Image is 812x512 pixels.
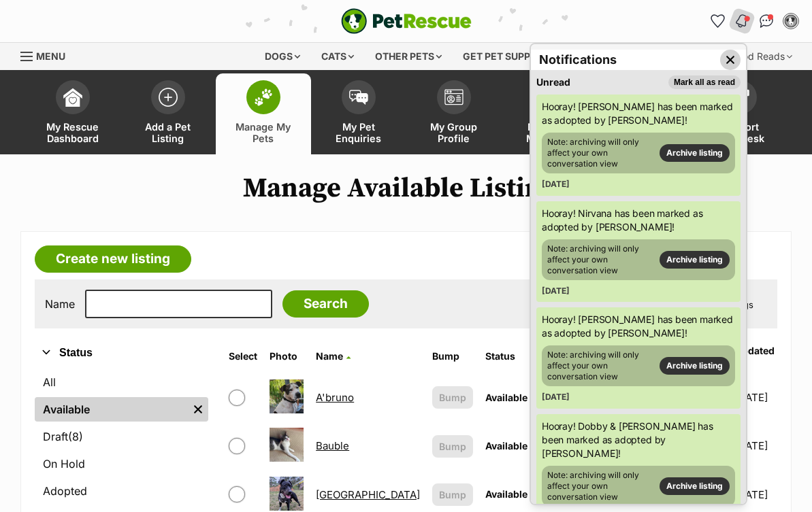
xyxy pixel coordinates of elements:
a: Bauble [316,439,349,452]
h2: Notifications [539,50,617,69]
span: Menu [36,50,65,62]
img: logo-e224e6f780fb5917bec1dbf3a21bbac754714ae5b6737aabdf751b685950b380.svg [341,8,472,34]
label: Name [45,298,75,310]
a: Conversations [756,10,777,32]
a: Draft [35,424,208,449]
span: Bump [439,439,466,454]
div: Cats [312,43,363,70]
img: dashboard-icon-eb2f2d2d3e046f16d808141f083e7271f6b2e854fb5c12c21221c1fb7104beca.svg [63,88,82,107]
a: PetRescue [341,8,472,34]
a: Name [316,350,351,362]
span: Bump [439,488,466,502]
th: Status [480,340,533,373]
p: Hooray! Dobby & [PERSON_NAME] has been marked as adopted by [PERSON_NAME]! [542,420,735,460]
ul: Account quick links [707,10,802,32]
div: Good Reads [721,43,802,70]
button: Status [35,344,208,362]
td: [DATE] [735,422,776,469]
button: Close dropdown [720,50,741,70]
th: Photo [264,340,309,373]
a: My Pet Enquiries [311,73,406,154]
span: My Rescue Dashboard [42,121,103,144]
div: Dogs [255,43,310,70]
a: Archive listing [660,357,730,375]
span: [DATE] [542,286,570,296]
div: Note: archiving will only affect your own conversation view [542,466,735,507]
span: [DATE] [542,179,570,189]
a: My Group Profile [406,73,502,154]
a: Updated [735,345,775,367]
button: Mark all as read [668,75,741,89]
span: Add a Pet Listing [137,121,199,144]
div: Note: archiving will only affect your own conversation view [542,239,735,280]
h3: Unread [536,75,570,89]
a: Remove filter [188,397,208,422]
span: My Team Members [519,121,580,144]
a: Menu [20,43,75,67]
a: Add a Pet Listing [120,73,216,154]
a: Create new listing [35,245,191,273]
a: [GEOGRAPHIC_DATA] [316,488,420,501]
span: My Group Profile [423,121,485,144]
img: Bauble [270,428,304,462]
a: Manage My Pets [216,73,311,154]
img: add-pet-listing-icon-0afa8454b4691262ce3f59096e99ab1cd57d4a30225e0717b998d2c9b9846f56.svg [159,88,178,107]
span: Available [485,440,527,451]
a: A'bruno [316,391,354,404]
a: Archive listing [660,477,730,495]
button: Bump [432,483,473,506]
span: Available [485,392,527,403]
a: Archive listing [660,144,730,162]
img: pet-enquiries-icon-7e3ad2cf08bfb03b45e93fb7055b45f3efa6380592205ae92323e6603595dc1f.svg [349,90,368,105]
div: Note: archiving will only affect your own conversation view [542,133,735,173]
button: Bump [432,435,473,458]
span: (8) [68,428,83,445]
div: Note: archiving will only affect your own conversation view [542,345,735,386]
p: Hooray! Nirvana has been marked as adopted by [PERSON_NAME]! [542,207,735,234]
p: Hooray! [PERSON_NAME] has been marked as adopted by [PERSON_NAME]! [542,100,735,127]
a: My Team Members [502,73,597,154]
span: Name [316,350,343,362]
a: All [35,370,208,394]
img: manage-my-pets-icon-02211641906a0b7f246fdf0571729dbe1e7629f14944591b6c1af311fb30b64b.svg [254,88,273,106]
a: On Hold [35,451,208,476]
span: Updated [735,345,775,356]
img: group-profile-icon-3fa3cf56718a62981997c0bc7e787c4b2cf8bcc04b72c1350f741eb67cf2f40e.svg [444,89,464,105]
a: My Rescue Dashboard [25,73,120,154]
a: Adopted [35,479,208,503]
a: Favourites [707,10,728,32]
div: Other pets [366,43,451,70]
span: My Pet Enquiries [328,121,389,144]
button: Bump [432,386,473,409]
span: [DATE] [542,392,570,402]
img: chat-41dd97257d64d25036548639549fe6c8038ab92f7586957e7f3b1b290dea8141.svg [760,14,774,28]
a: Available [35,397,188,422]
span: Bump [439,390,466,405]
img: Julie-ann Ehrlich profile pic [784,14,798,28]
p: Hooray! [PERSON_NAME] has been marked as adopted by [PERSON_NAME]! [542,313,735,340]
button: My account [780,10,802,32]
span: Available [485,488,527,500]
td: [DATE] [735,374,776,421]
th: Bump [427,340,478,373]
span: Manage My Pets [233,121,294,144]
div: Get pet support [453,43,567,70]
th: Select [223,340,263,373]
a: Archive listing [660,251,730,269]
button: Notifications [728,7,756,35]
input: Search [282,290,369,318]
img: notifications-46538b983faf8c2785f20acdc204bb7945ddae34d4c08c2a6579f10ce5e182be.svg [734,13,749,29]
